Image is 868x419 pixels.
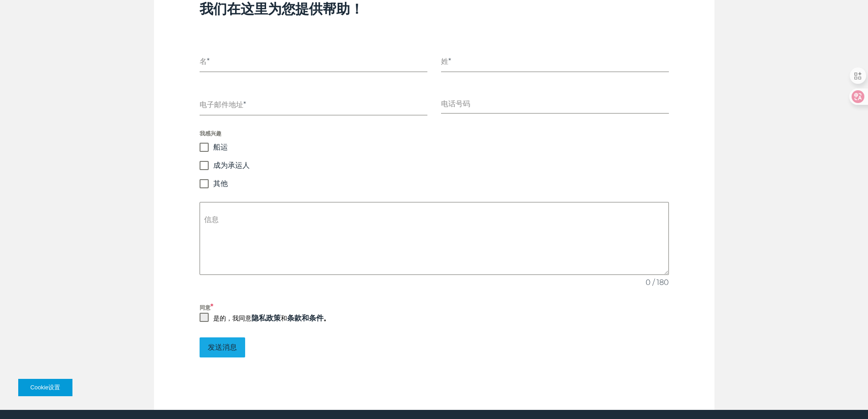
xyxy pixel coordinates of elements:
font: 其他 [213,179,228,188]
button: 发送消息 [200,337,245,357]
font: 0 / 180 [646,278,669,287]
button: Cookie设置 [18,379,72,396]
font: 我感兴趣 [200,129,221,137]
label: 成为承运人 [200,161,669,170]
label: 其他 [200,179,669,188]
font: 发送消息 [208,343,237,352]
font: 。 [324,314,330,323]
font: 成为承运人 [213,161,250,170]
font: 是的，我同意 [213,314,252,323]
a: 隐私政策 [252,314,281,322]
font: 我们在这里为您提供帮助！ [200,0,364,17]
font: Cookie设置 [31,384,61,391]
a: 条款和条件 [287,314,324,322]
label: 船运 [200,143,669,152]
font: 船运 [213,143,228,151]
font: 和 [281,314,287,323]
font: 同意 [200,304,211,311]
